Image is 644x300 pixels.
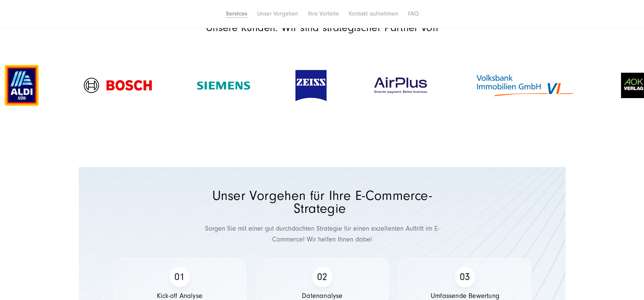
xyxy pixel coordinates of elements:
[226,10,247,17] a: Services
[84,78,152,93] img: Kundenlogo der Digitalagentur SUNZINET - Bosch Logo
[295,70,327,101] img: Kundenlogo Zeiss Blau und Weiss- Digitalagentur SUNZINET
[475,73,576,98] img: Kundenlogo Volksbank Immobilien GmbH blaue/orange - Digitalagentur SUNZINET
[257,10,298,17] a: Unser Vorgehen
[5,65,39,106] img: Aldi-sued-Kunde-Logo-digital-agentur-SUNZINET
[372,76,429,95] img: AirPlus Logo
[349,10,398,17] a: Kontakt aufnehmen
[408,10,419,17] a: FAQ
[302,292,342,300] span: Datenanalyse
[197,82,250,90] img: Kundenlogo Siemens AG Grün - Digitalagentur SUNZINET-svg
[308,10,339,17] a: Ihre Vorteile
